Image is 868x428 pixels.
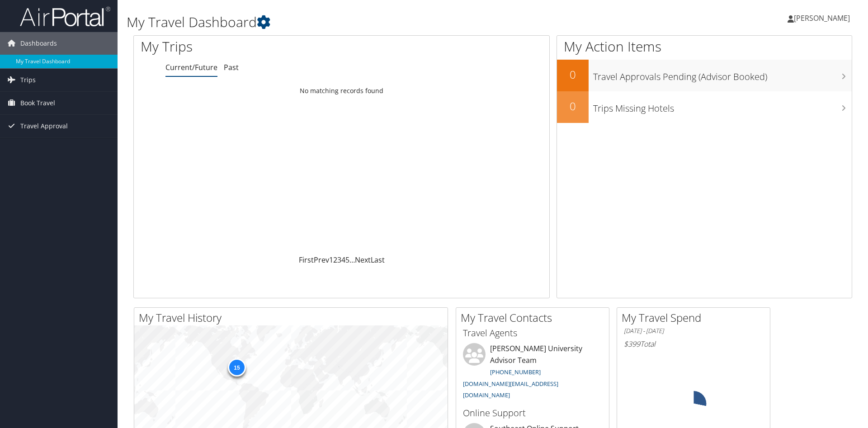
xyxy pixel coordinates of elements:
[463,380,558,400] a: [DOMAIN_NAME][EMAIL_ADDRESS][DOMAIN_NAME]
[490,368,541,376] a: [PHONE_NUMBER]
[593,98,852,115] h3: Trips Missing Hotels
[557,91,852,123] a: 0Trips Missing Hotels
[224,62,239,72] a: Past
[349,255,355,265] span: …
[461,310,609,325] h2: My Travel Contacts
[624,339,763,349] h6: Total
[227,358,245,376] div: 15
[371,255,385,265] a: Last
[299,255,314,265] a: First
[557,60,852,91] a: 0Travel Approvals Pending (Advisor Booked)
[329,255,333,265] a: 1
[20,115,68,137] span: Travel Approval
[458,343,607,403] li: [PERSON_NAME] University Advisor Team
[20,6,110,27] img: airportal-logo.png
[134,83,549,99] td: No matching records found
[314,255,329,265] a: Prev
[463,407,602,419] h3: Online Support
[593,66,852,83] h3: Travel Approvals Pending (Advisor Booked)
[463,327,602,339] h3: Travel Agents
[557,37,852,56] h1: My Action Items
[345,255,349,265] a: 5
[20,92,55,114] span: Book Travel
[794,13,850,23] span: [PERSON_NAME]
[141,37,369,56] h1: My Trips
[355,255,371,265] a: Next
[557,99,589,114] h2: 0
[139,310,448,325] h2: My Travel History
[20,69,36,91] span: Trips
[624,339,640,349] span: $399
[337,255,341,265] a: 3
[557,67,589,82] h2: 0
[333,255,337,265] a: 2
[624,327,763,335] h6: [DATE] - [DATE]
[127,13,615,32] h1: My Travel Dashboard
[165,62,217,72] a: Current/Future
[341,255,345,265] a: 4
[788,5,859,32] a: [PERSON_NAME]
[622,310,770,325] h2: My Travel Spend
[20,32,57,55] span: Dashboards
